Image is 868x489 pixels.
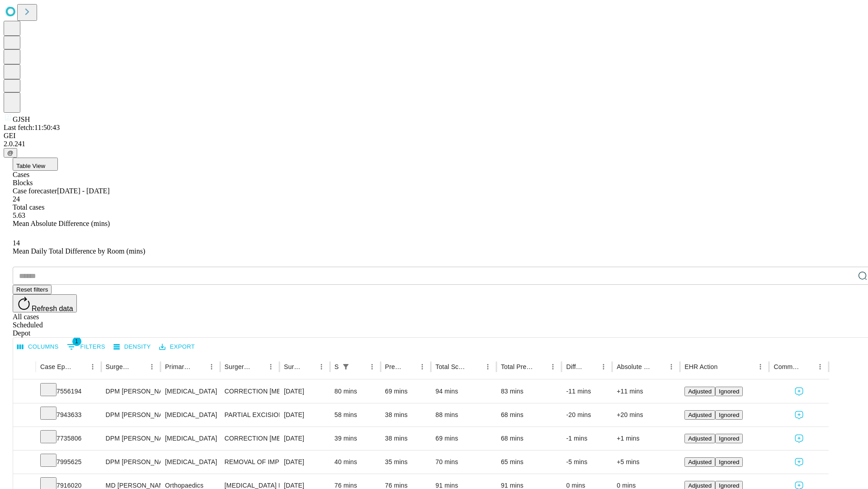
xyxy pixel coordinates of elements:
[688,459,712,465] span: Adjusted
[335,380,376,403] div: 80 mins
[566,451,608,474] div: -5 mins
[165,380,215,403] div: [MEDICAL_DATA]
[146,360,158,373] button: Menu
[284,363,302,370] div: Surgery Date
[688,482,712,489] span: Adjusted
[353,360,366,373] button: Sort
[106,451,156,474] div: DPM [PERSON_NAME] [PERSON_NAME]
[225,363,251,370] div: Surgery Name
[403,360,416,373] button: Sort
[65,340,108,354] button: Show filters
[340,360,352,373] button: Show filters
[754,360,767,373] button: Menu
[18,455,31,470] button: Expand
[481,360,494,373] button: Menu
[435,451,492,474] div: 70 mins
[501,380,557,403] div: 83 mins
[32,305,73,312] span: Refresh data
[547,360,559,373] button: Menu
[18,431,31,447] button: Expand
[284,403,325,427] div: [DATE]
[106,403,156,427] div: DPM [PERSON_NAME] [PERSON_NAME]
[225,451,275,474] div: REMOVAL OF IMPLANT DEEP
[302,360,315,373] button: Sort
[718,360,731,373] button: Sort
[18,407,31,423] button: Expand
[264,360,277,373] button: Menu
[111,340,153,354] button: Density
[719,459,739,465] span: Ignored
[652,360,665,373] button: Sort
[684,387,715,396] button: Adjusted
[13,211,25,219] span: 5.63
[534,360,547,373] button: Sort
[719,388,739,395] span: Ignored
[366,360,378,373] button: Menu
[435,427,492,450] div: 69 mins
[106,380,156,403] div: DPM [PERSON_NAME] [PERSON_NAME]
[106,427,156,450] div: DPM [PERSON_NAME] [PERSON_NAME]
[385,403,427,427] div: 38 mins
[16,163,45,169] span: Table View
[165,427,215,450] div: [MEDICAL_DATA]
[284,380,325,403] div: [DATE]
[501,427,557,450] div: 68 mins
[13,247,145,255] span: Mean Daily Total Difference by Room (mins)
[13,294,77,312] button: Refresh data
[13,187,57,195] span: Case forecaster
[57,187,109,195] span: [DATE] - [DATE]
[4,148,17,158] button: @
[385,363,403,370] div: Predicted In Room Duration
[501,451,557,474] div: 65 mins
[719,435,739,442] span: Ignored
[205,360,218,373] button: Menu
[684,434,715,443] button: Adjusted
[15,340,61,354] button: Select columns
[715,457,743,467] button: Ignored
[13,285,52,294] button: Reset filters
[501,363,533,370] div: Total Predicted Duration
[801,360,814,373] button: Sort
[74,360,86,373] button: Sort
[688,412,712,418] span: Adjusted
[566,403,608,427] div: -20 mins
[435,380,492,403] div: 94 mins
[40,403,97,427] div: 7943633
[617,451,675,474] div: +5 mins
[617,380,675,403] div: +11 mins
[16,286,48,293] span: Reset filters
[335,451,376,474] div: 40 mins
[617,403,675,427] div: +20 mins
[13,115,30,123] span: GJSH
[7,149,14,156] span: @
[18,384,31,400] button: Expand
[340,360,352,373] div: 1 active filter
[335,403,376,427] div: 58 mins
[13,158,58,171] button: Table View
[72,337,81,346] span: 1
[617,427,675,450] div: +1 mins
[252,360,264,373] button: Sort
[13,203,44,211] span: Total cases
[435,403,492,427] div: 88 mins
[40,427,97,450] div: 7735806
[157,340,197,354] button: Export
[193,360,205,373] button: Sort
[4,124,60,131] span: Last fetch: 11:50:43
[335,363,339,370] div: Scheduled In Room Duration
[715,434,743,443] button: Ignored
[715,410,743,420] button: Ignored
[13,195,20,203] span: 24
[617,363,651,370] div: Absolute Difference
[719,482,739,489] span: Ignored
[665,360,678,373] button: Menu
[814,360,826,373] button: Menu
[335,427,376,450] div: 39 mins
[585,360,597,373] button: Sort
[225,427,275,450] div: CORRECTION [MEDICAL_DATA]
[566,380,608,403] div: -11 mins
[165,363,191,370] div: Primary Service
[469,360,481,373] button: Sort
[684,457,715,467] button: Adjusted
[435,363,468,370] div: Total Scheduled Duration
